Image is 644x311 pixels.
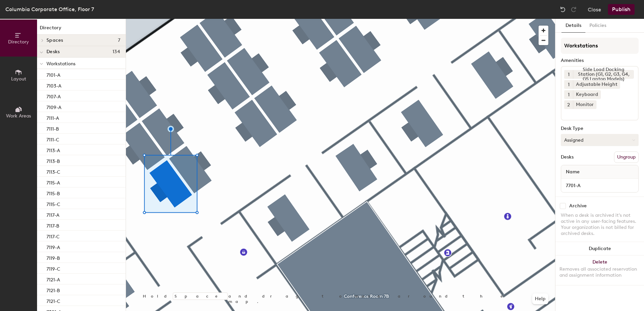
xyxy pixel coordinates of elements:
[564,100,573,109] button: 2
[567,101,570,108] span: 2
[46,113,59,121] p: 7111-A
[112,49,120,55] span: 134
[568,81,570,88] span: 1
[555,255,644,285] button: DeleteRemoves all associated reservation and assignment information
[573,70,634,79] div: Side Load Docking Station (G1, G2, G3, G4, G5 Laptop Models)
[585,19,610,33] button: Policies
[561,154,574,160] div: Desks
[569,203,587,209] div: Archive
[46,275,60,283] p: 7121-A
[573,90,601,99] div: Keyboard
[46,189,60,197] p: 7115-B
[588,4,601,15] button: Close
[6,113,31,119] span: Work Areas
[46,146,60,153] p: 7113-A
[46,200,60,207] p: 7115-C
[46,92,61,100] p: 7107-A
[46,103,61,110] p: 7109-A
[46,157,60,164] p: 7113-B
[561,134,639,146] button: Assigned
[46,232,60,240] p: 7117-C
[568,71,570,78] span: 1
[46,70,60,78] p: 7101-A
[532,293,548,304] button: Help
[564,90,573,99] button: 1
[46,243,60,250] p: 7119-A
[561,212,639,237] div: When a desk is archived it's not active in any user-facing features. Your organization is not bil...
[570,6,577,13] img: Redo
[46,264,60,272] p: 7119-C
[559,266,640,278] div: Removes all associated reservation and assignment information
[562,166,583,178] span: Name
[46,253,60,261] p: 7119-B
[46,124,59,132] p: 7111-B
[46,178,60,186] p: 7115-A
[46,61,75,67] span: Workstations
[37,24,126,35] h1: Directory
[555,242,644,255] button: Duplicate
[46,286,60,293] p: 7121-B
[561,19,585,33] button: Details
[562,181,637,190] input: Unnamed desk
[614,151,639,163] button: Ungroup
[573,100,597,109] div: Monitor
[608,4,635,15] button: Publish
[118,38,120,43] span: 7
[46,135,59,143] p: 7111-C
[46,49,60,55] span: Desks
[46,167,60,175] p: 7113-C
[564,70,573,79] button: 1
[564,80,573,89] button: 1
[561,58,639,63] div: Amenities
[46,221,59,229] p: 7117-B
[568,91,570,98] span: 1
[46,38,63,43] span: Spaces
[561,126,639,131] div: Desk Type
[11,76,26,82] span: Layout
[46,210,59,218] p: 7117-A
[46,81,61,89] p: 7103-A
[8,39,29,45] span: Directory
[573,80,620,89] div: Adjustable Height
[5,5,94,13] div: Columbia Corporate Office, Floor 7
[46,297,60,304] p: 7121-C
[559,6,566,13] img: Undo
